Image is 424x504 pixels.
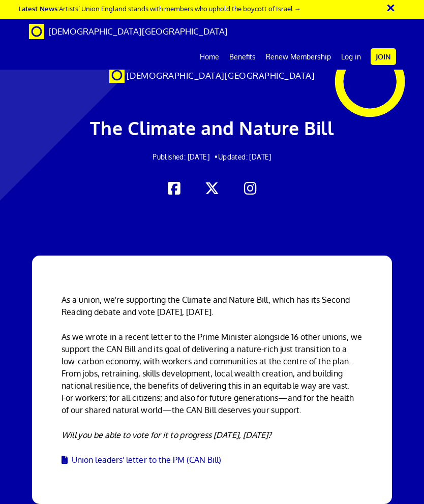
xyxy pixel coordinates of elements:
[90,116,334,139] span: The Climate and Nature Bill
[48,26,228,37] span: [DEMOGRAPHIC_DATA][GEOGRAPHIC_DATA]
[29,153,395,161] h2: Updated: [DATE]
[21,19,235,44] a: Brand [DEMOGRAPHIC_DATA][GEOGRAPHIC_DATA]
[127,70,315,81] span: [DEMOGRAPHIC_DATA][GEOGRAPHIC_DATA]
[62,455,221,465] a: Union leaders' letter to the PM (CAN Bill)
[224,44,261,70] a: Benefits
[62,332,361,415] span: s we wrote in a recent letter to the Prime Minister alongside 16 other unions, we support the CAN...
[62,332,67,342] span: A
[18,4,301,13] a: Latest News:Artists’ Union England stands with members who uphold the boycott of Israel →
[371,48,396,65] a: Join
[18,4,59,13] strong: Latest News:
[153,152,218,161] span: Published: [DATE] •
[261,44,336,70] a: Renew Membership
[195,44,224,70] a: Home
[336,44,366,70] a: Log in
[62,295,350,317] span: As a union, we're supporting the Climate and Nature Bill, which has its Second Reading debate and...
[62,430,271,440] i: Will you be able to vote for it to progress [DATE], [DATE]?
